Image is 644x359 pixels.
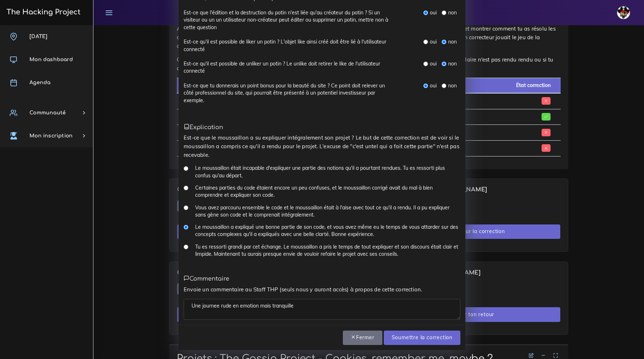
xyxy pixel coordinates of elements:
[343,331,382,345] button: Fermer
[184,124,460,131] h5: Explication
[430,82,437,89] label: oui
[430,38,437,45] label: oui
[430,9,437,16] label: oui
[184,9,388,31] label: Est-ce que l'édition et la destruction du potin n'est liée qu'au créateur du potin ? Si un visite...
[184,276,460,282] h5: Commentaire
[184,38,388,53] label: Est-ce qu'il est possible de liker un potin ? L'objet like ainsi créé doit être lié à l'utilisate...
[448,38,457,45] label: non
[384,331,460,345] input: Soumettre la correction
[184,285,460,294] p: Envoie un commentaire au Staff THP (seuls nous y auront accès) à propos de cette correction.
[195,243,461,258] label: Tu es ressorti grandi par cet échange. Le moussaillon a pris le temps de tout expliquer et son di...
[448,82,457,89] label: non
[448,9,457,16] label: non
[184,133,460,159] p: Est-ce que le moussaillon a su expliquer intégralement son projet ? Le but de cette correction es...
[448,60,457,67] label: non
[195,223,461,238] label: Le moussaillon a expliqué une bonne partie de son code, et vous avez même eu le temps de vous att...
[430,60,437,67] label: oui
[195,164,461,179] label: Le moussaillon était incapable d'expliquer une partie des notions qu'il a pourtant rendues. Tu es...
[184,82,388,104] label: Est-ce que tu donnerais un point bonus pour la beauté du site ? Ce point doit relever un côté pro...
[195,184,461,199] label: Certaines parties du code étaient encore un peu confuses, et le moussaillon corrigé avait du mal ...
[195,204,461,219] label: Vous avez parcouru ensemble le code et le moussaillon était à l'aise avec tout ce qu'il a rendu. ...
[184,60,388,75] label: Est-ce qu'il est possible de unliker un potin ? Le unlike doit retirer le like de l'utilisateur c...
